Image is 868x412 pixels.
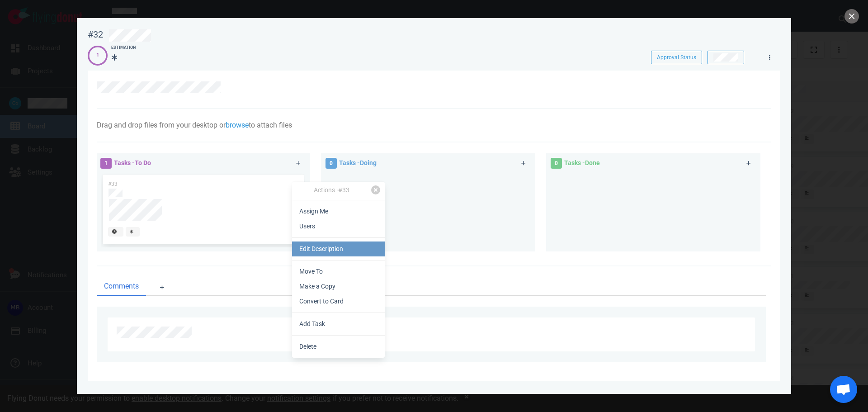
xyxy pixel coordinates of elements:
span: 1 [100,158,112,169]
span: to attach files [249,121,292,129]
span: Drag and drop files from your desktop or [97,121,226,129]
div: Open de chat [830,376,857,403]
span: Tasks - Done [564,159,600,166]
div: Actions · #33 [292,185,371,196]
a: Move To [292,264,385,279]
a: Convert to Card [292,294,385,309]
div: Estimation [111,45,136,51]
a: browse [226,121,249,129]
a: Make a Copy [292,279,385,294]
span: 0 [325,158,337,169]
span: #33 [108,181,118,187]
div: 1 [96,52,99,59]
a: Assign Me [292,204,385,219]
span: Tasks - To Do [114,159,151,166]
span: 0 [551,158,562,169]
span: Comments [104,281,139,292]
a: Users [292,219,385,234]
span: Tasks - Doing [339,159,377,166]
a: Delete [292,339,385,354]
button: close [844,9,859,24]
div: #32 [88,29,103,40]
a: Add Task [292,317,385,331]
a: Edit Description [292,242,385,256]
button: Approval Status [651,51,702,64]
